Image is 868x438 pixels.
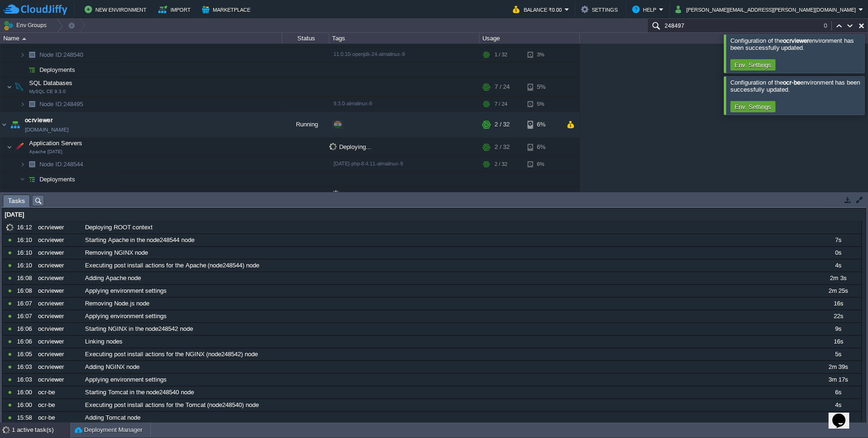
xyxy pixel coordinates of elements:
div: 16:07 [17,310,35,322]
div: 16s [815,336,861,348]
span: Node ID: [39,167,63,174]
img: AMDAwAAAACH5BAEAAAAALAAAAAABAAEAAAICRAEAOw== [20,69,25,83]
div: 16:10 [17,234,35,246]
button: [PERSON_NAME][EMAIL_ADDRESS][PERSON_NAME][DOMAIN_NAME] [675,4,859,15]
img: AMDAwAAAACH5BAEAAAAALAAAAAABAAEAAAICRAEAOw== [20,163,25,178]
span: Tomcat 11.0.10 [29,46,63,51]
div: 3% [527,34,558,53]
div: ocr-be [36,399,82,411]
a: SQL DatabasesMySQL CE 9.3.0 [28,86,74,93]
img: AMDAwAAAACH5BAEAAAAALAAAAAABAAEAAAICRAEAOw== [25,69,39,83]
span: Adding Tomcat node [85,414,140,422]
div: 16:00 [17,386,35,399]
span: Deploying ROOT context [85,223,153,232]
div: Status [283,33,329,44]
a: Deployments [39,181,77,189]
iframe: chat widget [829,400,859,429]
button: Env. Settings [732,61,774,69]
img: AMDAwAAAACH5BAEAAAAALAAAAAABAAEAAAICRAEAOw== [7,34,12,53]
img: AMDAwAAAACH5BAEAAAAALAAAAAABAAEAAAICRAEAOw== [13,34,26,53]
span: SQL Databases [28,85,74,93]
div: 2 / 32 [495,144,510,163]
div: 16:06 [17,336,35,348]
div: 15:58 [17,412,35,424]
span: [DATE]-php-8.4.11-almalinux-9 [333,167,403,172]
a: Deployments [39,72,77,80]
div: 1 / 32 [495,54,507,68]
div: 16:10 [17,259,35,272]
div: ocrviewer [36,259,82,272]
img: AMDAwAAAACH5BAEAAAAALAAAAAABAAEAAAICRAEAOw== [13,144,26,163]
img: AMDAwAAAACH5BAEAAAAALAAAAAABAAEAAAICRAEAOw== [25,178,39,193]
span: Applying environment settings [85,312,167,321]
span: Apache [DATE] [29,155,62,161]
span: 11.0.10-openjdk-24-almalinux-9 [333,57,405,63]
span: Executing post install actions for the NGINX (node248542) node [85,350,258,359]
div: Running [282,118,329,143]
span: ocrviewer [25,122,53,131]
div: 16:07 [17,297,35,310]
span: Node ID: [39,57,63,64]
div: Usage [480,33,579,44]
span: Application Servers [28,145,84,153]
div: 2 / 32 [495,118,510,143]
span: MySQL CE 9.3.0 [29,95,66,101]
b: ocrviewer [783,37,809,44]
span: Applying environment settings [85,375,167,384]
div: 3% [527,54,558,68]
span: Configuration of the environment has been successfully updated. [730,37,854,51]
div: 6% [527,163,558,178]
div: 2m 25s [815,285,861,297]
div: ocrviewer [36,374,82,386]
div: 6s [815,386,861,399]
button: New Environment [85,4,149,15]
span: Starting Apache in the node248544 node [85,236,194,244]
a: [DOMAIN_NAME] [25,131,69,141]
div: 2m 3s [815,272,861,284]
div: 16s [815,297,861,310]
div: ocrviewer [36,348,82,360]
span: Executing post install actions for the Tomcat (node248540) node [85,401,259,409]
button: Balance ₹0.00 [513,4,565,15]
div: 5% [527,103,558,117]
div: 5% [527,84,558,102]
div: 16:10 [17,247,35,259]
span: Adding NGINX node [85,363,139,371]
span: 248540 [39,57,85,65]
div: Name [1,33,282,44]
div: ocrviewer [36,221,82,234]
div: 6% [527,118,558,143]
div: 1 active task(s) [12,422,70,438]
div: 16:08 [17,285,35,297]
div: ocrviewer [36,234,82,246]
img: AMDAwAAAACH5BAEAAAAALAAAAAABAAEAAAICRAEAOw== [20,54,25,68]
div: 16:05 [17,348,35,360]
div: 22s [815,310,861,322]
span: Removing NGINX node [85,249,148,257]
div: ocrviewer [36,361,82,373]
div: 2m 39s [815,361,861,373]
span: Node ID: [39,107,63,114]
button: Deployment Manager [75,425,142,435]
span: Adding Apache node [85,274,141,282]
div: 3m 17s [815,374,861,386]
div: 0s [815,247,861,259]
span: 248495 [39,106,85,114]
div: ocrviewer [36,336,82,348]
img: AMDAwAAAACH5BAEAAAAALAAAAAABAAEAAAICRAEAOw== [25,54,39,68]
div: 16:03 [17,361,35,373]
a: Application ServersApache [DATE] [28,146,84,153]
div: 16:00 [17,399,35,411]
div: ocrviewer [36,272,82,284]
span: Tasks [8,195,25,207]
img: CloudJiffy [3,4,67,16]
img: AMDAwAAAACH5BAEAAAAALAAAAAABAAEAAAICRAEAOw== [0,118,8,143]
div: 16:03 [17,374,35,386]
b: ocr-be [783,79,800,86]
img: AMDAwAAAACH5BAEAAAAALAAAAAABAAEAAAICRAEAOw== [22,38,26,40]
span: 9.3.0-almalinux-9 [333,107,372,112]
div: 4s [815,399,861,411]
div: 7s [815,234,861,246]
span: Deploying... [329,149,372,156]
